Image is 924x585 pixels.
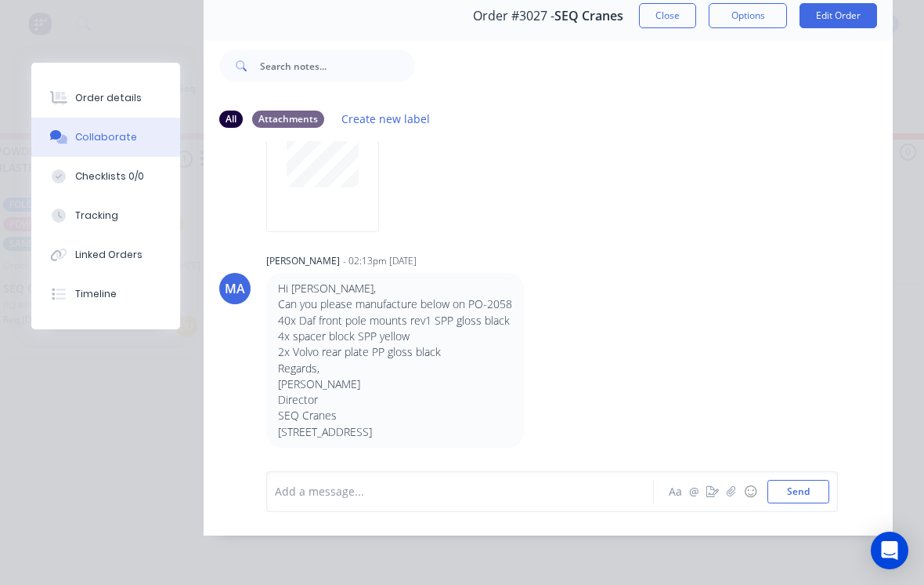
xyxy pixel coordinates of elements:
button: Timeline [31,274,180,314]
button: Options [709,3,787,28]
div: All [219,111,243,128]
p: 2x Volvo rear plate PP gloss black [278,344,512,360]
button: Edit Order [799,3,877,28]
div: - 02:13pm [DATE] [343,254,417,268]
div: Checklists 0/0 [75,169,144,183]
button: Send [767,480,829,503]
button: Close [639,3,696,28]
p: Can you please manufacture below on PO-2058 [278,296,512,312]
button: Linked Orders [31,235,180,274]
button: Collaborate [31,118,180,157]
span: Order #3027 - [473,9,554,24]
span: SEQ Cranes [554,9,623,24]
p: Director [278,392,512,408]
div: MA [225,279,245,298]
button: Aa [666,482,684,501]
button: @ [684,482,703,501]
p: 40x Daf front pole mounts rev1 SPP gloss black [278,313,512,329]
div: Order details [75,91,142,105]
div: Attachments [252,111,324,128]
p: Regards, [278,361,512,376]
button: Tracking [31,196,180,235]
div: Open Intercom Messenger [871,532,908,569]
button: ☺ [741,482,760,501]
button: Order details [31,78,180,118]
div: Collaborate [75,130,137,144]
div: [PERSON_NAME] [266,254,340,268]
p: 4x spacer block SPP yellow [278,329,512,344]
p: SEQ Cranes [STREET_ADDRESS] [278,408,512,440]
p: Hi [PERSON_NAME], [278,281,512,296]
button: Create new label [334,108,439,129]
div: Linked Orders [75,248,143,262]
div: Timeline [75,287,117,301]
button: Checklists 0/0 [31,157,180,196]
input: Search notes... [260,50,415,82]
p: [PERSON_NAME] [278,376,512,392]
div: Tracking [75,209,118,223]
